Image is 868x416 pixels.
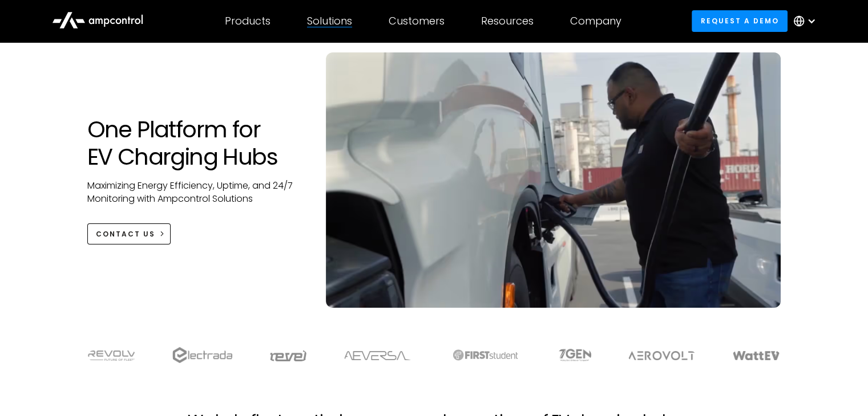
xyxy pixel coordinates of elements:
[570,15,621,27] div: Company
[628,351,696,360] img: Aerovolt Logo
[96,229,155,239] div: CONTACT US
[225,15,271,27] div: Products
[172,347,232,363] img: electrada logo
[732,351,780,360] img: WattEV logo
[87,223,171,244] a: CONTACT US
[307,15,352,27] div: Solutions
[481,15,534,27] div: Resources
[692,10,788,31] a: Request a demo
[389,15,445,27] div: Customers
[87,180,304,205] p: Maximizing Energy Efficiency, Uptime, and 24/7 Monitoring with Ampcontrol Solutions
[87,116,304,170] h1: One Platform for EV Charging Hubs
